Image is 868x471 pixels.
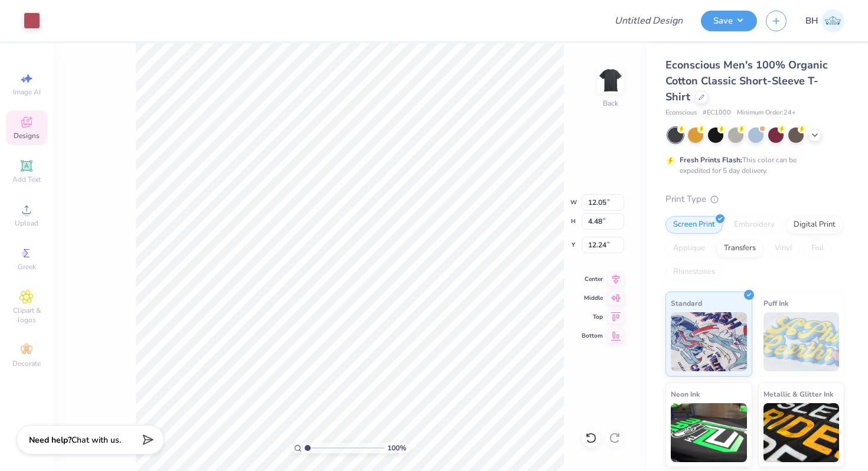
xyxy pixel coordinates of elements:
[665,58,828,104] span: Econscious Men's 100% Organic Cotton Classic Short-Sleeve T-Shirt
[15,218,38,228] span: Upload
[387,443,406,453] span: 100 %
[716,240,763,257] div: Transfers
[680,155,825,176] div: This color can be expedited for 5 day delivery.
[671,297,702,309] span: Standard
[665,216,723,234] div: Screen Print
[582,313,603,321] span: Top
[763,388,833,400] span: Metallic & Glitter Ink
[12,175,41,184] span: Add Text
[13,87,41,97] span: Image AI
[665,108,697,118] span: Econscious
[821,9,844,32] img: Bella Henkels
[804,240,831,257] div: Foil
[599,68,622,92] img: Back
[680,155,742,165] strong: Fresh Prints Flash:
[665,263,723,281] div: Rhinestones
[582,332,603,340] span: Bottom
[805,9,844,32] a: BH
[767,240,800,257] div: Vinyl
[18,262,36,272] span: Greek
[763,312,840,371] img: Puff Ink
[71,434,121,446] span: Chat with us.
[665,240,713,257] div: Applique
[14,131,40,140] span: Designs
[12,359,41,368] span: Decorate
[671,312,747,371] img: Standard
[703,108,731,118] span: # EC1000
[726,216,782,234] div: Embroidery
[701,11,757,31] button: Save
[763,297,788,309] span: Puff Ink
[582,275,603,283] span: Center
[605,9,692,32] input: Untitled Design
[763,403,840,462] img: Metallic & Glitter Ink
[582,294,603,302] span: Middle
[671,388,700,400] span: Neon Ink
[805,14,818,28] span: BH
[665,192,844,206] div: Print Type
[29,434,71,446] strong: Need help?
[786,216,843,234] div: Digital Print
[671,403,747,462] img: Neon Ink
[6,306,47,325] span: Clipart & logos
[603,98,618,109] div: Back
[737,108,796,118] span: Minimum Order: 24 +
